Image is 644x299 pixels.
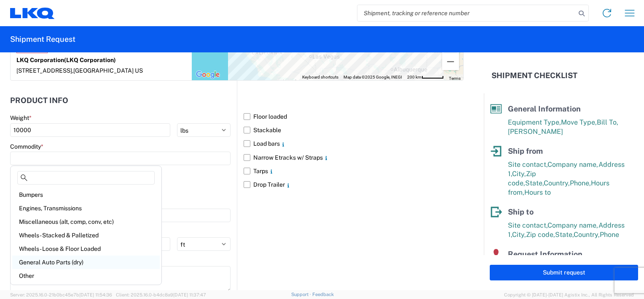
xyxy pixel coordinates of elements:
[407,75,421,79] span: 200 km
[244,123,464,137] label: Stackable
[194,69,222,80] a: Open this area in Google Maps (opens a new window)
[544,179,570,187] span: Country,
[357,5,576,21] input: Shipment, tracking or reference number
[73,67,143,74] span: [GEOGRAPHIC_DATA] US
[512,231,526,239] span: City,
[508,160,547,169] span: Site contact,
[508,207,534,216] span: Ship to
[508,221,547,229] span: Site contact,
[508,118,561,126] span: Equipment Type,
[490,265,638,280] button: Submit request
[504,291,634,299] span: Copyright © [DATE]-[DATE] Agistix Inc., All Rights Reserved
[10,292,112,297] span: Server: 2025.16.0-21b0bc45e7b
[173,292,206,297] span: [DATE] 11:37:47
[12,228,160,242] div: Wheels - Stacked & Palletized
[512,170,526,178] span: City,
[561,118,597,126] span: Move Type,
[12,269,160,283] div: Other
[12,201,160,215] div: Engines, Transmissions
[64,57,116,63] span: (LKQ Corporation)
[12,256,160,269] div: General Auto Parts (dry)
[524,188,551,196] span: Hours to
[312,292,334,297] a: Feedback
[491,71,577,81] h2: Shipment Checklist
[79,292,112,297] span: [DATE] 11:54:36
[525,179,544,187] span: State,
[12,188,160,201] div: Bumpers
[244,178,464,191] label: Drop Trailer
[16,67,73,74] span: [STREET_ADDRESS],
[244,151,464,164] label: Narrow Etracks w/ Straps
[12,242,160,256] div: Wheels - Loose & Floor Loaded
[16,57,116,63] strong: LKQ Corporation
[508,250,582,258] span: Request Information
[547,221,598,229] span: Company name,
[343,75,402,79] span: Map data ©2025 Google, INEGI
[574,231,600,239] span: Country,
[508,128,563,136] span: [PERSON_NAME]
[291,292,312,297] a: Support
[12,283,160,296] div: Exhaust Systems
[547,160,598,169] span: Company name,
[10,96,68,105] h2: Product Info
[10,143,43,150] label: Commodity
[10,34,75,44] h2: Shipment Request
[10,114,32,122] label: Weight
[116,292,206,297] span: Client: 2025.16.0-b4dc8a9
[600,231,619,239] span: Phone
[526,231,555,239] span: Zip code,
[244,137,464,150] label: Load bars
[302,74,338,80] button: Keyboard shortcuts
[597,118,618,126] span: Bill To,
[442,53,459,70] button: Zoom out
[244,110,464,123] label: Floor loaded
[449,76,461,81] a: Terms
[244,164,464,178] label: Tarps
[405,74,446,80] button: Map Scale: 200 km per 49 pixels
[508,147,543,155] span: Ship from
[555,231,574,239] span: State,
[12,215,160,228] div: Miscellaneous (alt, comp, conv, etc)
[508,104,581,113] span: General Information
[194,69,222,80] img: Google
[570,179,591,187] span: Phone,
